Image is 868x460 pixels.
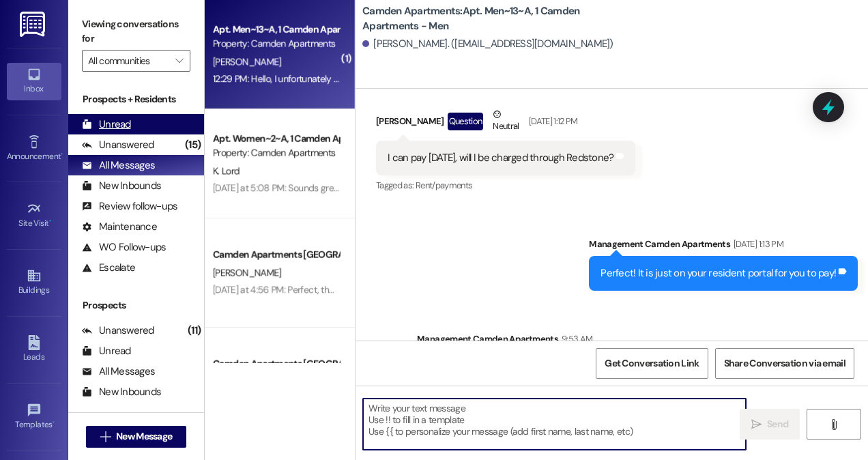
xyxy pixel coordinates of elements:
a: Templates • [7,399,61,435]
span: New Message [116,429,172,444]
i:  [100,431,111,442]
div: Management Camden Apartments [589,237,858,256]
span: Get Conversation Link [605,356,699,371]
a: Leads [7,331,61,368]
span: K. Lord [213,164,240,177]
button: Send [740,409,800,440]
div: (15) [182,134,204,156]
i:  [751,419,762,430]
span: • [61,149,63,159]
b: Camden Apartments: Apt. Men~13~A, 1 Camden Apartments - Men [362,4,635,33]
button: Share Conversation via email [715,348,854,379]
button: New Message [86,426,187,448]
div: (11) [184,320,204,341]
div: [DATE] at 5:08 PM: Sounds great! Thank you so much! [213,182,425,194]
a: Site Visit • [7,197,61,234]
div: New Inbounds [82,179,161,193]
div: Unanswered [82,324,154,338]
div: Camden Apartments [GEOGRAPHIC_DATA] [213,248,339,262]
div: All Messages [82,158,155,173]
div: [DATE] 1:13 PM [730,237,783,251]
div: All Messages [82,364,155,379]
span: Share Conversation via email [724,356,845,371]
div: [DATE] at 4:56 PM: Perfect, thank you so much! [213,283,399,296]
span: [PERSON_NAME] [213,266,281,278]
span: Send [767,417,788,431]
div: Prospects [68,298,204,313]
div: Management Camden Apartments [417,332,858,351]
div: Prospects + Residents [68,92,204,106]
input: All communities [88,50,169,72]
div: I can pay [DATE], will I be charged through Redstone? [388,151,613,165]
i:  [175,55,183,66]
div: [DATE] 1:12 PM [525,114,578,128]
div: Property: Camden Apartments [213,37,339,51]
div: Property: Camden Apartments [213,146,339,160]
div: Neutral [490,107,521,136]
span: • [53,418,55,427]
img: ResiDesk Logo [20,12,48,37]
div: Unanswered [82,138,154,152]
div: Maintenance [82,220,157,234]
button: Get Conversation Link [596,348,708,379]
div: Escalate [82,261,135,275]
div: Review follow-ups [82,199,177,214]
div: Unread [82,117,131,132]
div: Apt. Men~13~A, 1 Camden Apartments - Men [213,23,339,37]
a: Buildings [7,264,61,301]
div: 9:53 AM [558,332,592,346]
div: Tagged as: [376,175,635,195]
div: Unread [82,344,131,358]
div: WO Follow-ups [82,240,166,255]
div: [PERSON_NAME] [376,107,635,141]
i:  [828,419,839,430]
label: Viewing conversations for [82,14,190,50]
span: • [49,216,51,226]
span: Rent/payments [416,179,473,191]
div: Camden Apartments [GEOGRAPHIC_DATA] [213,357,339,371]
div: Apt. Women~2~A, 1 Camden Apartments - Women [213,132,339,146]
div: Perfect! It is just on your resident portal for you to pay! [601,266,836,281]
a: Inbox [7,63,61,100]
div: Question [448,113,484,130]
div: [PERSON_NAME]. ([EMAIL_ADDRESS][DOMAIN_NAME]) [362,37,613,51]
div: New Inbounds [82,385,161,399]
span: [PERSON_NAME] [213,55,281,68]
